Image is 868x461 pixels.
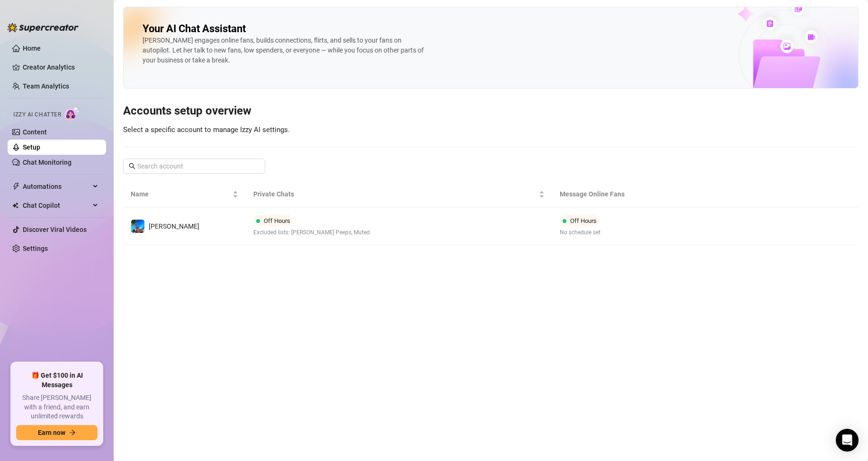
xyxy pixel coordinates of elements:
[137,161,252,171] input: Search account
[16,425,98,440] button: Earn nowarrow-right
[23,82,69,90] a: Team Analytics
[129,163,135,169] span: search
[253,189,537,199] span: Private Chats
[23,60,98,75] a: Creator Analytics
[23,143,40,151] a: Setup
[246,181,552,207] th: Private Chats
[253,228,370,237] span: Excluded lists: [PERSON_NAME] Peeps, Muted
[23,226,87,233] a: Discover Viral Videos
[16,393,98,421] span: Share [PERSON_NAME] with a friend, and earn unlimited rewards
[23,128,47,136] a: Content
[836,429,859,452] div: Open Intercom Messenger
[23,198,90,213] span: Chat Copilot
[16,371,98,390] span: 🎁 Get $100 in AI Messages
[38,429,65,436] span: Earn now
[123,104,859,119] h3: Accounts setup overview
[13,110,61,119] span: Izzy AI Chatter
[12,183,20,190] span: thunderbolt
[560,228,603,237] span: No schedule set
[143,35,427,65] div: [PERSON_NAME] engages online fans, builds connections, flirts, and sells to your fans on autopilo...
[131,189,231,199] span: Name
[570,217,597,224] span: Off Hours
[123,181,246,207] th: Name
[12,202,18,209] img: Chat Copilot
[264,217,290,224] span: Off Hours
[8,23,79,32] img: logo-BBDzfeDw.svg
[552,181,756,207] th: Message Online Fans
[123,125,290,134] span: Select a specific account to manage Izzy AI settings.
[149,222,199,230] span: [PERSON_NAME]
[23,245,48,252] a: Settings
[69,429,76,436] span: arrow-right
[143,22,246,35] h2: Your AI Chat Assistant
[23,159,72,166] a: Chat Monitoring
[65,106,80,120] img: AI Chatter
[23,179,90,194] span: Automations
[23,44,41,52] a: Home
[131,220,144,233] img: Ryan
